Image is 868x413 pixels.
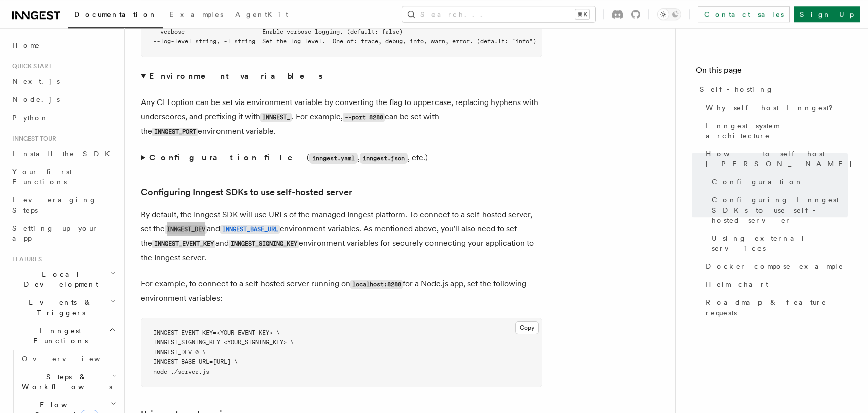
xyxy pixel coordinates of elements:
[12,40,40,50] span: Home
[141,95,542,139] p: Any CLI option can be set via environment variable by converting the flag to uppercase, replacing...
[350,280,403,289] code: localhost:8288
[12,150,116,158] span: Install the SDK
[235,10,288,18] span: AgentKit
[309,153,358,164] code: inngest.yaml
[260,113,292,122] code: INNGEST_
[8,72,118,90] a: Next.js
[696,80,848,98] a: Self-hosting
[8,255,42,263] span: Features
[12,77,60,85] span: Next.js
[12,114,49,122] span: Python
[149,153,307,162] strong: Configuration file
[712,233,848,253] span: Using external services
[141,151,542,165] summary: Configuration file(inngest.yaml,inngest.json, etc.)
[8,145,118,163] a: Install the SDK
[153,38,536,45] span: --log-level string, -l string Set the log level. One of: trace, debug, info, warn, error. (defaul...
[68,3,163,28] a: Documentation
[152,240,215,248] code: INNGEST_EVENT_KEY
[149,71,324,81] strong: Environment variables
[706,279,768,289] span: Helm chart
[220,224,280,233] a: INNGEST_BASE_URL
[141,69,542,83] summary: Environment variables
[360,153,408,164] code: inngest.json
[229,240,299,248] code: INNGEST_SIGNING_KEY
[229,3,294,27] a: AgentKit
[153,368,209,375] span: node ./server.js
[402,6,595,22] button: Search...⌘K
[141,208,542,265] p: By default, the Inngest SDK will use URLs of the managed Inngest platform. To connect to a self-h...
[575,9,589,19] kbd: ⌘K
[698,6,790,22] a: Contact sales
[153,28,403,35] span: --verbose Enable verbose logging. (default: false)
[8,293,118,322] button: Events & Triggers
[8,62,52,70] span: Quick start
[702,117,848,145] a: Inngest system architecture
[18,372,112,392] span: Steps & Workflows
[8,269,110,289] span: Local Development
[169,10,223,18] span: Examples
[153,358,238,365] span: INNGEST_BASE_URL=[URL] \
[8,219,118,247] a: Setting up your app
[696,64,848,80] h4: On this page
[794,6,860,22] a: Sign Up
[8,326,108,346] span: Inngest Functions
[165,224,207,233] a: INNGEST_DEV
[74,10,157,18] span: Documentation
[8,135,56,143] span: Inngest tour
[18,368,118,396] button: Steps & Workflows
[163,3,229,27] a: Examples
[706,261,844,271] span: Docker compose example
[708,191,848,229] a: Configuring Inngest SDKs to use self-hosted server
[702,293,848,322] a: Roadmap & feature requests
[702,275,848,293] a: Helm chart
[8,322,118,350] button: Inngest Functions
[141,277,542,305] p: For example, to connect to a self-hosted server running on for a Node.js app, set the following e...
[8,265,118,293] button: Local Development
[153,349,206,356] span: INNGEST_DEV=0 \
[702,98,848,117] a: Why self-host Inngest?
[153,329,280,336] span: INNGEST_EVENT_KEY=<YOUR_EVENT_KEY> \
[12,224,98,242] span: Setting up your app
[8,90,118,109] a: Node.js
[141,185,352,199] a: Configuring Inngest SDKs to use self-hosted server
[22,355,125,363] span: Overview
[515,321,539,334] button: Copy
[165,225,207,234] code: INNGEST_DEV
[700,84,774,94] span: Self-hosting
[12,95,60,104] span: Node.js
[708,173,848,191] a: Configuration
[706,121,848,141] span: Inngest system architecture
[8,109,118,127] a: Python
[12,196,97,214] span: Leveraging Steps
[712,195,848,225] span: Configuring Inngest SDKs to use self-hosted server
[657,8,681,20] button: Toggle dark mode
[220,225,280,234] code: INNGEST_BASE_URL
[18,350,118,368] a: Overview
[8,191,118,219] a: Leveraging Steps
[153,339,294,346] span: INNGEST_SIGNING_KEY=<YOUR_SIGNING_KEY> \
[706,297,848,318] span: Roadmap & feature requests
[12,168,72,186] span: Your first Functions
[702,257,848,275] a: Docker compose example
[706,149,853,169] span: How to self-host [PERSON_NAME]
[708,229,848,257] a: Using external services
[706,102,840,113] span: Why self-host Inngest?
[8,163,118,191] a: Your first Functions
[8,297,110,318] span: Events & Triggers
[343,113,385,122] code: --port 8288
[8,36,118,54] a: Home
[702,145,848,173] a: How to self-host [PERSON_NAME]
[712,177,803,187] span: Configuration
[152,128,198,136] code: INNGEST_PORT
